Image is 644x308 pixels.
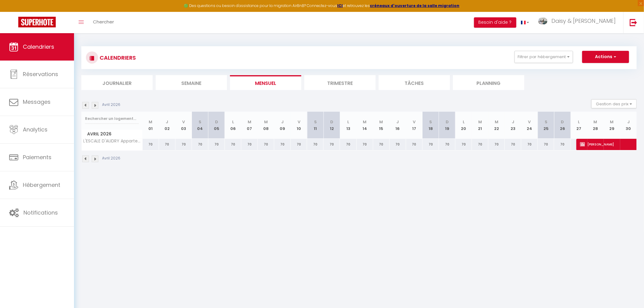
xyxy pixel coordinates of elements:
[594,119,597,125] abbr: M
[340,112,356,139] th: 13
[630,19,637,26] img: logout
[554,112,571,139] th: 26
[397,119,399,125] abbr: J
[159,112,175,139] th: 02
[488,139,505,150] div: 70
[83,139,143,143] span: L'ESCALE D'AUDRY Appartement avec cour situé en plein coeur de ville
[545,119,547,125] abbr: S
[370,3,460,8] a: créneaux d'ouverture de la salle migration
[258,139,274,150] div: 70
[18,17,56,27] img: Super Booking
[291,112,307,139] th: 10
[307,139,324,150] div: 70
[390,112,406,139] th: 16
[274,112,291,139] th: 09
[215,119,218,125] abbr: D
[23,209,58,216] span: Notifications
[307,112,324,139] th: 11
[379,75,450,90] li: Tâches
[98,51,136,65] h3: CALENDRIERS
[241,112,258,139] th: 07
[23,153,51,161] span: Paiements
[357,112,373,139] th: 14
[225,112,241,139] th: 06
[102,156,120,161] p: Avril 2026
[521,139,538,150] div: 70
[604,112,620,139] th: 29
[478,119,482,125] abbr: M
[149,119,153,125] abbr: M
[627,119,630,125] abbr: J
[208,112,225,139] th: 05
[88,12,119,33] a: Chercher
[291,139,307,150] div: 70
[423,139,439,150] div: 70
[232,119,234,125] abbr: L
[81,75,153,90] li: Journalier
[505,139,521,150] div: 70
[357,139,373,150] div: 70
[225,139,241,150] div: 70
[591,99,637,108] button: Gestion des prix
[324,139,340,150] div: 70
[512,119,514,125] abbr: J
[538,139,554,150] div: 70
[102,102,120,108] p: Avril 2026
[330,119,333,125] abbr: D
[505,112,521,139] th: 23
[340,139,356,150] div: 70
[298,119,300,125] abbr: V
[23,98,51,106] span: Messages
[156,75,227,90] li: Semaine
[166,119,168,125] abbr: J
[561,119,564,125] abbr: D
[208,139,225,150] div: 70
[23,126,48,133] span: Analytics
[241,139,258,150] div: 70
[274,139,291,150] div: 70
[363,119,367,125] abbr: M
[554,139,571,150] div: 70
[413,119,416,125] abbr: V
[230,75,301,90] li: Mensuel
[571,112,587,139] th: 27
[439,139,455,150] div: 70
[474,17,516,28] button: Besoin d'aide ?
[23,43,54,51] span: Calendriers
[192,139,208,150] div: 70
[551,17,616,25] span: Daisy & [PERSON_NAME]
[248,119,251,125] abbr: M
[582,51,629,63] button: Actions
[143,139,159,150] div: 70
[488,112,505,139] th: 22
[455,112,472,139] th: 20
[472,112,488,139] th: 21
[175,112,192,139] th: 03
[453,75,524,90] li: Planning
[264,119,268,125] abbr: M
[429,119,432,125] abbr: S
[93,19,114,25] span: Chercher
[347,119,349,125] abbr: L
[620,112,637,139] th: 30
[423,112,439,139] th: 18
[314,119,317,125] abbr: S
[406,139,423,150] div: 70
[538,112,554,139] th: 25
[521,112,538,139] th: 24
[439,112,455,139] th: 19
[578,119,580,125] abbr: L
[472,139,488,150] div: 70
[587,112,604,139] th: 28
[159,139,175,150] div: 70
[199,119,201,125] abbr: S
[390,139,406,150] div: 70
[5,2,23,21] button: Ouvrir le widget de chat LiveChat
[463,119,465,125] abbr: L
[455,139,472,150] div: 70
[610,119,614,125] abbr: M
[338,3,343,8] a: ICI
[23,70,58,78] span: Réservations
